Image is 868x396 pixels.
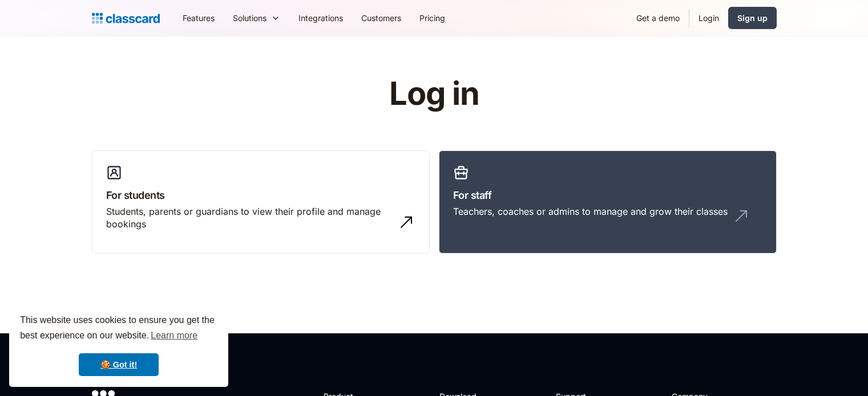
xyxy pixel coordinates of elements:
[627,5,689,31] a: Get a demo
[728,7,777,29] a: Sign up
[289,5,352,31] a: Integrations
[689,5,728,31] a: Login
[410,5,454,31] a: Pricing
[106,205,393,231] div: Students, parents or guardians to view their profile and manage bookings
[92,10,160,26] a: Logo
[149,327,199,344] a: learn more about cookies
[233,12,267,24] div: Solutions
[453,187,762,203] h3: For staff
[106,187,415,203] h3: For students
[352,5,410,31] a: Customers
[92,150,430,254] a: For studentsStudents, parents or guardians to view their profile and manage bookings
[737,12,768,24] div: Sign up
[173,5,224,31] a: Features
[439,150,777,254] a: For staffTeachers, coaches or admins to manage and grow their classes
[253,76,615,112] h1: Log in
[224,5,289,31] div: Solutions
[20,313,217,344] span: This website uses cookies to ensure you get the best experience on our website.
[79,353,159,376] a: dismiss cookie message
[9,303,228,387] div: cookieconsent
[453,205,728,218] div: Teachers, coaches or admins to manage and grow their classes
